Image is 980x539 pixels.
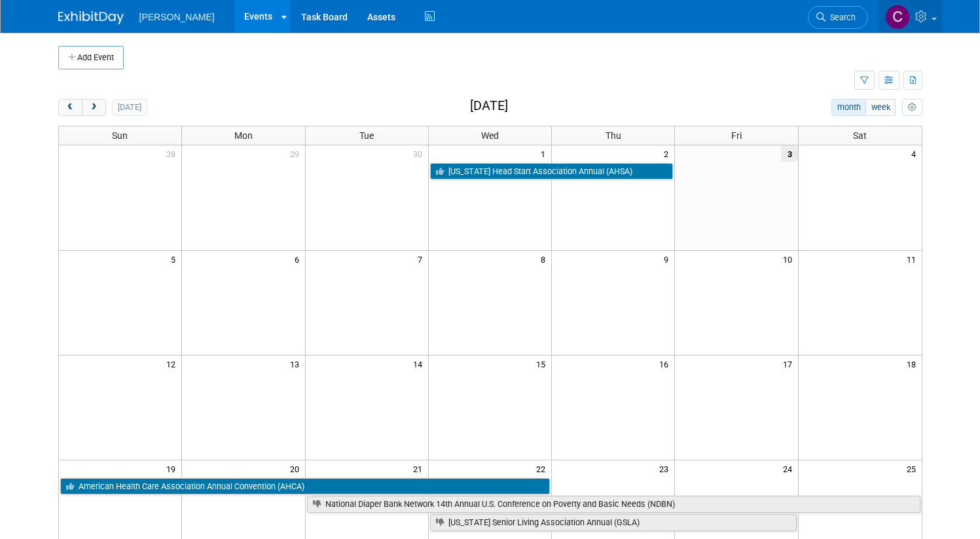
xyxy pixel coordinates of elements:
[481,130,499,141] span: Wed
[606,130,621,141] span: Thu
[359,130,374,141] span: Tue
[60,478,551,495] a: American Health Care Association Annual Convention (AHCA)
[782,460,798,477] span: 24
[293,251,305,267] span: 6
[782,356,798,372] span: 17
[307,496,920,513] a: National Diaper Bank Network 14th Annual U.S. Conference on Poverty and Basic Needs (NDBN)
[416,251,428,267] span: 7
[885,5,910,29] img: Cushing Phillips
[234,130,253,141] span: Mon
[826,12,856,22] span: Search
[170,251,181,267] span: 5
[781,145,798,162] span: 3
[412,145,428,162] span: 30
[902,99,922,116] button: myCustomButton
[430,514,797,531] a: [US_STATE] Senior Living Association Annual (GSLA)
[412,460,428,477] span: 21
[112,99,147,116] button: [DATE]
[139,12,215,22] span: [PERSON_NAME]
[658,356,674,372] span: 16
[412,356,428,372] span: 14
[289,356,305,372] span: 13
[539,251,551,267] span: 8
[165,145,181,162] span: 28
[782,251,798,267] span: 10
[853,130,867,141] span: Sat
[808,6,868,29] a: Search
[289,145,305,162] span: 29
[539,145,551,162] span: 1
[470,99,508,113] h2: [DATE]
[82,99,106,116] button: next
[430,163,674,180] a: [US_STATE] Head Start Association Annual (AHSA)
[662,251,674,267] span: 9
[165,460,181,477] span: 19
[58,99,82,116] button: prev
[731,130,742,141] span: Fri
[112,130,128,141] span: Sun
[58,11,124,24] img: ExhibitDay
[289,460,305,477] span: 20
[910,145,922,162] span: 4
[905,356,922,372] span: 18
[831,99,866,116] button: month
[535,460,551,477] span: 22
[165,356,181,372] span: 12
[535,356,551,372] span: 15
[662,145,674,162] span: 2
[905,251,922,267] span: 11
[658,460,674,477] span: 23
[905,460,922,477] span: 25
[865,99,896,116] button: week
[908,103,916,112] i: Personalize Calendar
[58,46,124,69] button: Add Event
